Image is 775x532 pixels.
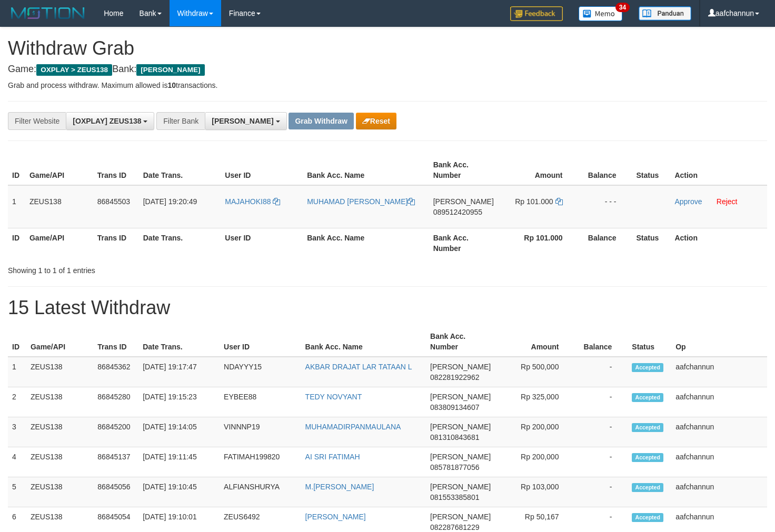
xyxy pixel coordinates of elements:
[26,447,93,477] td: ZEUS138
[632,513,663,522] span: Accepted
[73,117,141,125] span: [OXPLAY] ZEUS138
[639,6,691,21] img: panduan.png
[495,477,574,507] td: Rp 103,000
[305,453,360,461] a: AI SRI FATIMAH
[93,357,138,387] td: 86845362
[433,197,494,206] span: [PERSON_NAME]
[615,3,630,12] span: 34
[671,477,767,507] td: aafchannun
[303,155,429,185] th: Bank Acc. Name
[579,185,632,228] td: - - -
[632,423,663,432] span: Accepted
[221,155,303,185] th: User ID
[495,387,574,417] td: Rp 325,000
[430,453,491,461] span: [PERSON_NAME]
[139,155,221,185] th: Date Trans.
[8,297,767,318] h1: 15 Latest Withdraw
[220,357,301,387] td: NDAYYY15
[138,447,220,477] td: [DATE] 19:11:45
[8,80,767,91] p: Grab and process withdraw. Maximum allowed is transactions.
[8,387,26,417] td: 2
[674,197,702,206] a: Approve
[143,197,197,206] span: [DATE] 19:20:49
[430,463,479,471] span: Copy 085781877056 to clipboard
[26,357,93,387] td: ZEUS138
[717,197,738,206] a: Reject
[8,447,26,477] td: 4
[25,228,93,258] th: Game/API
[26,417,93,447] td: ZEUS138
[8,417,26,447] td: 3
[430,423,491,431] span: [PERSON_NAME]
[97,197,130,206] span: 86845503
[138,477,220,507] td: [DATE] 19:10:45
[574,447,628,477] td: -
[510,6,563,21] img: Feedback.jpg
[221,228,303,258] th: User ID
[303,228,429,258] th: Bank Acc. Name
[433,208,482,216] span: Copy 089512420955 to clipboard
[671,447,767,477] td: aafchannun
[138,327,220,357] th: Date Trans.
[579,155,632,185] th: Balance
[429,228,498,258] th: Bank Acc. Number
[430,393,491,401] span: [PERSON_NAME]
[574,327,628,357] th: Balance
[305,513,366,521] a: [PERSON_NAME]
[498,228,579,258] th: Rp 101.000
[426,327,495,357] th: Bank Acc. Number
[8,38,767,59] h1: Withdraw Grab
[225,197,271,206] span: MAJAHOKI88
[220,447,301,477] td: FATIMAH199820
[138,387,220,417] td: [DATE] 19:15:23
[430,493,479,501] span: Copy 081553385801 to clipboard
[430,363,491,371] span: [PERSON_NAME]
[8,64,767,75] h4: Game: Bank:
[220,477,301,507] td: ALFIANSHURYA
[515,197,553,206] span: Rp 101.000
[495,417,574,447] td: Rp 200,000
[8,185,25,228] td: 1
[430,373,479,382] span: Copy 082281922962 to clipboard
[670,155,767,185] th: Action
[632,155,670,185] th: Status
[495,357,574,387] td: Rp 500,000
[671,417,767,447] td: aafchannun
[495,327,574,357] th: Amount
[8,261,315,276] div: Showing 1 to 1 of 1 entries
[93,387,138,417] td: 86845280
[220,417,301,447] td: VINNNP19
[8,155,25,185] th: ID
[574,357,628,387] td: -
[495,447,574,477] td: Rp 200,000
[167,81,176,89] strong: 10
[8,327,26,357] th: ID
[138,357,220,387] td: [DATE] 19:17:47
[430,513,491,521] span: [PERSON_NAME]
[301,327,426,357] th: Bank Acc. Name
[8,112,66,130] div: Filter Website
[205,112,286,130] button: [PERSON_NAME]
[93,228,139,258] th: Trans ID
[305,363,412,371] a: AKBAR DRAJAT LAR TATAAN L
[574,477,628,507] td: -
[670,228,767,258] th: Action
[498,155,579,185] th: Amount
[220,327,301,357] th: User ID
[429,155,498,185] th: Bank Acc. Number
[574,417,628,447] td: -
[632,453,663,462] span: Accepted
[26,327,93,357] th: Game/API
[25,155,93,185] th: Game/API
[93,417,138,447] td: 86845200
[289,113,353,129] button: Grab Withdraw
[136,64,204,76] span: [PERSON_NAME]
[671,327,767,357] th: Op
[307,197,415,206] a: MUHAMAD [PERSON_NAME]
[632,483,663,492] span: Accepted
[632,363,663,372] span: Accepted
[430,403,479,411] span: Copy 083809134607 to clipboard
[139,228,221,258] th: Date Trans.
[574,387,628,417] td: -
[138,417,220,447] td: [DATE] 19:14:05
